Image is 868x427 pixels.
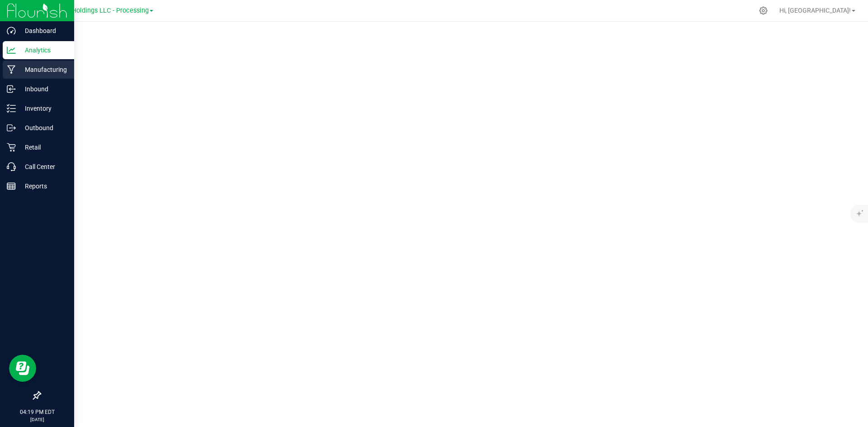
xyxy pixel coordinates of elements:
[16,181,70,192] p: Reports
[9,355,36,382] iframe: Resource center
[4,416,70,423] p: [DATE]
[16,64,70,75] p: Manufacturing
[758,6,769,15] div: Manage settings
[16,142,70,153] p: Retail
[16,103,70,114] p: Inventory
[16,84,70,94] p: Inbound
[16,161,70,172] p: Call Center
[16,25,70,36] p: Dashboard
[7,162,16,171] inline-svg: Call Center
[16,45,70,56] p: Analytics
[7,104,16,113] inline-svg: Inventory
[7,143,16,152] inline-svg: Retail
[31,7,149,14] span: Riviera Creek Holdings LLC - Processing
[4,408,70,416] p: 04:19 PM EDT
[779,7,851,14] span: Hi, [GEOGRAPHIC_DATA]!
[16,122,70,133] p: Outbound
[7,123,16,132] inline-svg: Outbound
[7,46,16,55] inline-svg: Analytics
[7,26,16,35] inline-svg: Dashboard
[7,65,16,74] inline-svg: Manufacturing
[7,84,16,94] inline-svg: Inbound
[7,182,16,191] inline-svg: Reports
